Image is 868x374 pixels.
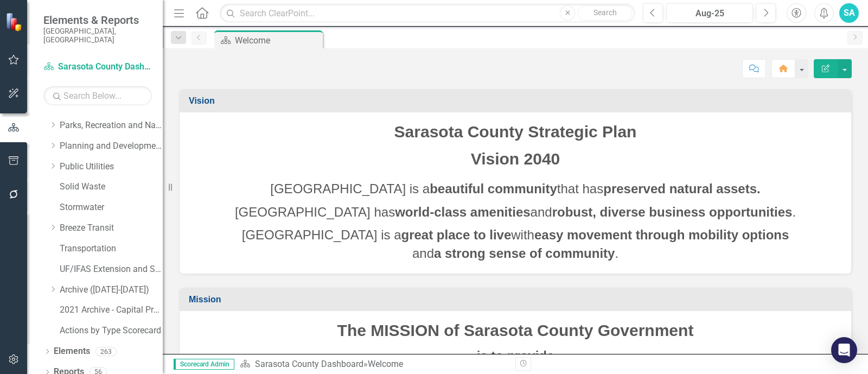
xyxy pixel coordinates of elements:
[60,181,163,193] a: Solid Waste
[60,140,163,153] a: Planning and Development Services
[434,246,615,261] strong: a strong sense of community
[430,181,557,196] strong: beautiful community
[60,263,163,276] a: UF/IFAS Extension and Sustainability
[368,359,403,369] div: Welcome
[839,3,859,23] button: SA
[831,337,857,363] div: Open Intercom Messenger
[666,3,753,23] button: Aug-25
[60,243,163,255] a: Transportation
[43,27,152,45] small: [GEOGRAPHIC_DATA], [GEOGRAPHIC_DATA]
[174,359,234,370] span: Scorecard Admin
[60,119,163,132] a: Parks, Recreation and Natural Resources
[593,8,617,17] span: Search
[60,325,163,337] a: Actions by Type Scorecard
[255,359,363,369] a: Sarasota County Dashboard
[240,358,507,371] div: »
[552,205,793,219] strong: robust, diverse business opportunities
[60,201,163,214] a: Stormwater
[235,205,796,219] span: [GEOGRAPHIC_DATA] has and .
[189,96,846,106] h3: Vision
[477,348,554,363] strong: is to provide
[670,7,749,20] div: Aug-25
[54,345,90,358] a: Elements
[60,161,163,173] a: Public Utilities
[578,5,632,21] button: Search
[471,150,560,168] span: Vision 2040
[395,205,530,219] strong: world-class amenities
[43,61,152,73] a: Sarasota County Dashboard
[270,181,760,196] span: [GEOGRAPHIC_DATA] is a that has
[220,4,635,23] input: Search ClearPoint...
[43,14,152,27] span: Elements & Reports
[60,284,163,296] a: Archive ([DATE]-[DATE])
[242,227,789,261] span: [GEOGRAPHIC_DATA] is a with and .
[189,295,846,305] h3: Mission
[5,12,24,31] img: ClearPoint Strategy
[43,86,152,105] input: Search Below...
[534,227,789,242] strong: easy movement through mobility options
[337,321,694,339] span: The MISSION of Sarasota County Government
[401,227,512,242] strong: great place to live
[235,34,320,47] div: Welcome
[95,347,117,356] div: 263
[60,222,163,234] a: Breeze Transit
[603,181,761,196] strong: preserved natural assets.
[60,304,163,316] a: 2021 Archive - Capital Projects
[394,123,637,141] span: Sarasota County Strategic Plan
